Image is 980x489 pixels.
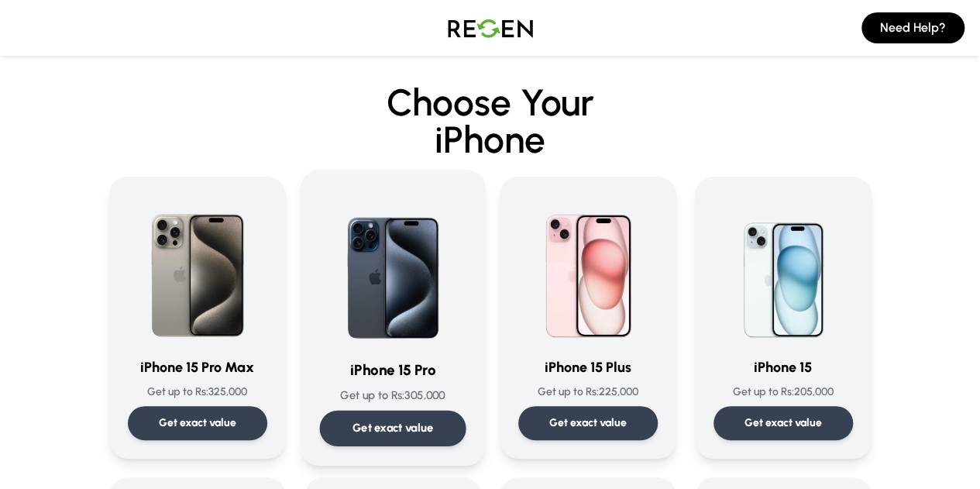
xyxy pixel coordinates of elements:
[518,195,658,344] img: iPhone 15 Plus
[518,384,658,400] p: Get up to Rs: 225,000
[714,195,853,344] img: iPhone 15
[319,189,466,346] img: iPhone 15 Pro
[436,6,545,50] img: Logo
[128,195,267,344] img: iPhone 15 Pro Max
[518,356,658,378] h3: iPhone 15 Plus
[861,12,965,43] button: Need Help?
[319,387,466,404] p: Get up to Rs: 305,000
[549,415,627,431] p: Get exact value
[159,415,236,431] p: Get exact value
[109,121,872,158] span: iPhone
[744,415,822,431] p: Get exact value
[319,359,466,381] h3: iPhone 15 Pro
[714,384,853,400] p: Get up to Rs: 205,000
[352,420,433,436] p: Get exact value
[387,80,594,125] span: Choose Your
[128,384,267,400] p: Get up to Rs: 325,000
[714,356,853,378] h3: iPhone 15
[128,356,267,378] h3: iPhone 15 Pro Max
